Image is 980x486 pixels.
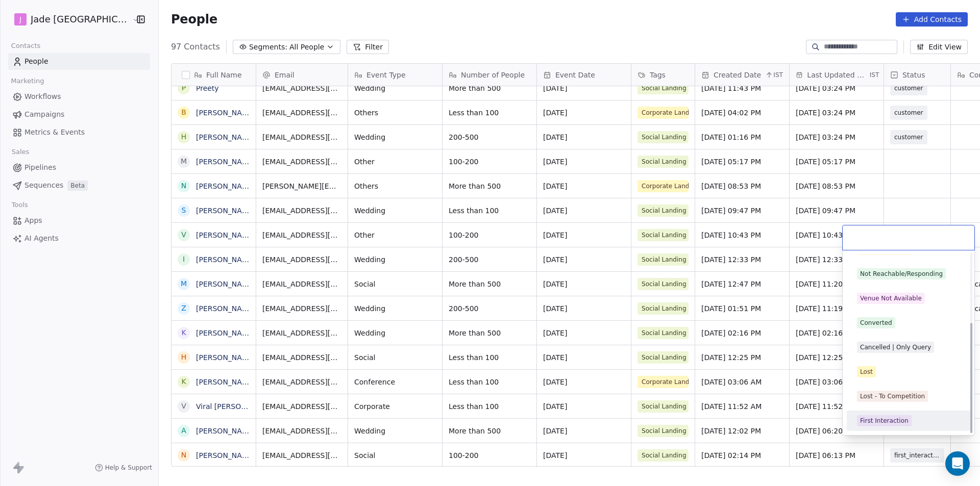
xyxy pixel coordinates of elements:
[860,367,873,376] div: Lost
[860,343,931,352] div: Cancelled | Only Query
[860,269,943,278] div: Not Reachable/Responding
[860,318,892,327] div: Converted
[860,294,922,303] div: Venue Not Available
[847,141,970,431] div: Suggestions
[860,392,925,401] div: Lost - To Competition
[860,416,909,425] div: First Interaction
